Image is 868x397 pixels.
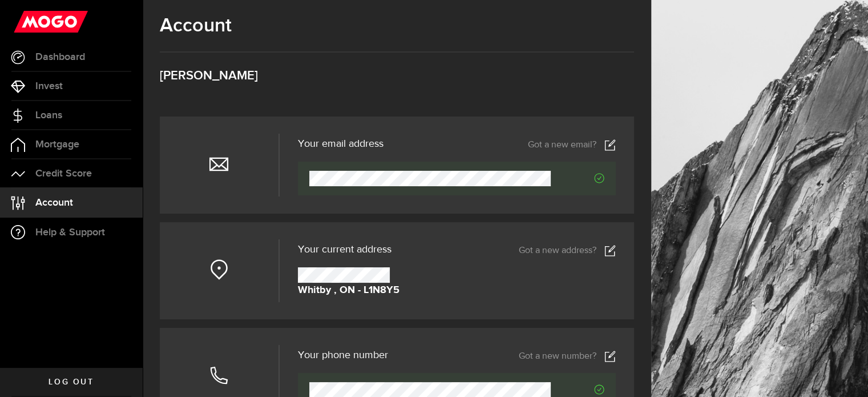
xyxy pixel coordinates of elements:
span: Log out [49,378,94,386]
button: Open LiveChat chat widget [9,5,43,39]
span: Verified [551,173,604,183]
a: Got a new address? [519,245,616,256]
a: Got a new email? [528,139,616,151]
a: Got a new number? [519,351,616,362]
h3: [PERSON_NAME] [160,70,634,82]
span: Verified [551,384,604,395]
strong: Whitby , ON - L1N8Y5 [298,283,399,298]
h1: Account [160,14,634,37]
span: Invest [35,81,63,91]
span: Mortgage [35,139,79,150]
span: Dashboard [35,52,85,62]
span: Credit Score [35,169,92,179]
span: Help & Support [35,227,105,238]
span: Loans [35,110,62,121]
span: Your current address [298,244,391,255]
span: Account [35,198,73,208]
h3: Your phone number [298,350,388,360]
h3: Your email address [298,139,383,149]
